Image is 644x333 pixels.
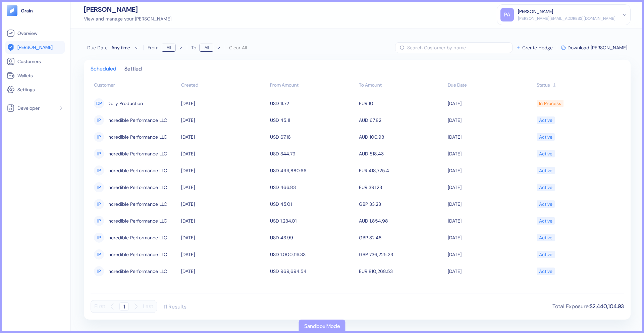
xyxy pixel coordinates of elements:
span: Incredible Performance LLC [107,266,167,277]
td: USD 1,234.01 [268,212,357,229]
img: logo-tablet-V2.svg [7,5,17,16]
td: EUR 391.23 [357,179,446,196]
td: EUR 810,268.53 [357,263,446,280]
td: USD 1,000,116.33 [268,246,357,263]
td: USD 466.83 [268,179,357,196]
td: [DATE] [446,112,535,129]
div: IP [94,216,104,226]
td: [DATE] [179,95,268,112]
td: [DATE] [179,162,268,179]
button: Last [143,300,153,313]
div: Scheduled [91,66,116,76]
td: [DATE] [179,129,268,145]
td: USD 45.01 [268,196,357,212]
span: Overview [17,30,37,37]
td: USD 67.16 [268,129,357,145]
td: AUD 67.82 [357,112,446,129]
span: Incredible Performance LLC [107,114,167,126]
span: Due Date : [87,44,109,51]
td: [DATE] [179,246,268,263]
th: From Amount [268,79,357,92]
div: IP [94,249,104,259]
span: $2,440,104.93 [590,303,624,310]
div: [PERSON_NAME] [518,8,553,15]
td: [DATE] [446,263,535,280]
div: 11 Results [164,303,186,310]
td: EUR 10 [357,95,446,112]
div: [PERSON_NAME][EMAIL_ADDRESS][DOMAIN_NAME] [518,15,615,21]
div: DP [94,98,104,108]
div: Active [539,215,552,227]
div: IP [94,199,104,209]
div: Sort ascending [537,82,621,89]
input: Search Customer by name [407,42,513,53]
img: logo [21,8,33,13]
button: First [94,300,105,313]
button: Due Date:Any time [87,44,139,51]
div: IP [94,132,104,142]
div: [PERSON_NAME] [84,6,171,13]
td: [DATE] [179,179,268,196]
td: [DATE] [179,229,268,246]
span: Incredible Performance LLC [107,249,167,260]
td: USD 43.99 [268,229,357,246]
td: USD 344.79 [268,145,357,162]
span: Create Hedge [522,45,553,50]
button: Create Hedge [516,45,553,50]
td: [DATE] [446,196,535,212]
a: Wallets [7,72,63,80]
div: IP [94,266,104,276]
div: View and manage your [PERSON_NAME] [84,15,171,22]
div: IP [94,233,104,243]
span: [PERSON_NAME] [17,44,53,51]
span: Incredible Performance LLC [107,232,167,243]
td: USD 45.11 [268,112,357,129]
div: Sort ascending [448,82,533,89]
button: To [200,42,221,53]
button: From [162,42,183,53]
td: EUR 418,725.4 [357,162,446,179]
div: Total Exposure : [552,302,624,311]
div: IP [94,165,104,176]
div: Active [539,131,552,143]
td: GBP 32.48 [357,229,446,246]
div: Active [539,148,552,159]
label: From [148,45,158,50]
td: [DATE] [446,179,535,196]
span: Incredible Performance LLC [107,215,167,227]
div: PA [500,8,514,21]
td: [DATE] [179,145,268,162]
div: Settled [124,66,142,76]
td: [DATE] [179,196,268,212]
td: [DATE] [446,95,535,112]
div: Active [539,232,552,243]
div: IP [94,115,104,125]
div: In Process [539,98,561,109]
a: Customers [7,57,63,65]
td: GBP 33.23 [357,196,446,212]
div: Sort ascending [181,82,267,89]
td: AUD 518.43 [357,145,446,162]
label: To [191,45,196,50]
td: AUD 100.98 [357,129,446,145]
button: Download [PERSON_NAME] [561,45,627,50]
td: [DATE] [446,145,535,162]
td: AUD 1,854.98 [357,212,446,229]
div: Active [539,165,552,176]
div: Any time [111,44,131,51]
span: Download [PERSON_NAME] [568,45,627,50]
span: Developer [17,105,40,111]
td: [DATE] [446,229,535,246]
div: IP [94,149,104,159]
th: To Amount [357,79,446,92]
td: [DATE] [446,129,535,145]
span: Incredible Performance LLC [107,148,167,159]
span: Settings [17,86,35,93]
th: Customer [91,79,179,92]
div: Active [539,198,552,210]
span: Incredible Performance LLC [107,182,167,193]
div: Active [539,249,552,260]
span: Incredible Performance LLC [107,131,167,143]
td: [DATE] [446,162,535,179]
